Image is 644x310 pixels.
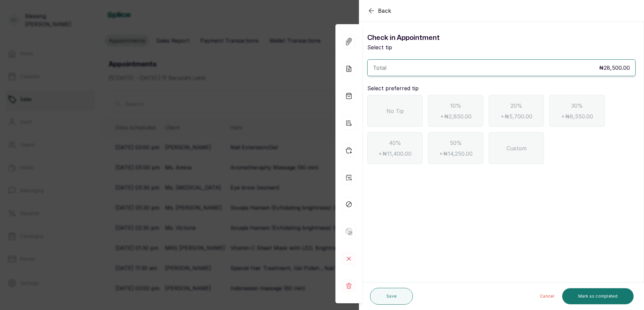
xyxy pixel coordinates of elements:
[367,7,391,15] button: Back
[506,144,527,152] span: Custom
[450,139,462,147] span: 50%
[511,102,522,110] span: 20%
[571,102,583,110] span: 30%
[367,84,636,92] p: Select preferred tip
[561,112,593,120] span: + ₦8,550.00
[500,112,532,120] span: + ₦5,700.00
[450,102,461,110] span: 10%
[535,288,559,304] button: Cancel
[599,64,630,72] p: ₦28,500.00
[373,64,386,72] p: Total
[378,150,412,158] span: + ₦11,400.00
[378,7,391,15] span: Back
[562,288,634,304] button: Mark as completed
[389,139,401,147] span: 40%
[386,107,404,115] span: No Tip
[367,43,501,51] p: Select tip
[367,33,501,43] h1: Check in Appointment
[370,288,413,305] button: Save
[440,112,472,120] span: + ₦2,850.00
[439,150,473,158] span: + ₦14,250.00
